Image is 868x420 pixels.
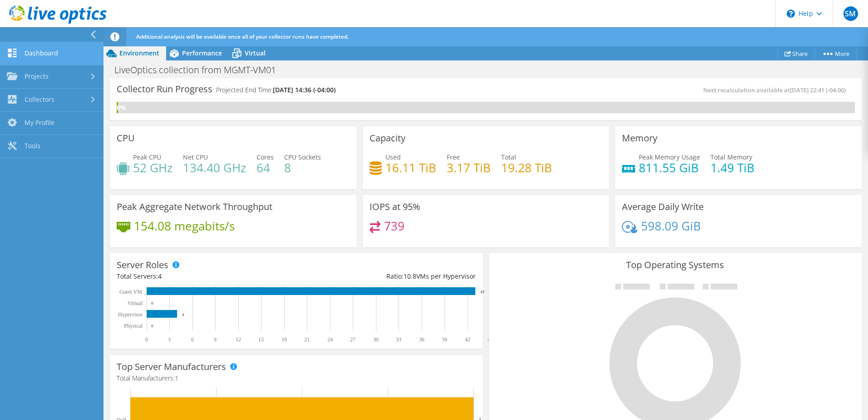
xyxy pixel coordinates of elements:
[480,290,485,294] text: 43
[501,153,516,161] span: Total
[110,65,290,75] h1: LiveOptics collection from MGMT-VM01
[284,163,321,173] h4: 8
[281,336,287,343] text: 18
[703,86,850,94] span: Next recalculation available at
[168,336,171,343] text: 3
[273,85,335,94] span: [DATE] 14:36 (-04:00)
[183,153,208,161] span: Net CPU
[296,271,475,281] div: Ratio: VMs per Hypervisor
[133,163,173,173] h4: 52 GHz
[447,163,491,173] h4: 3.17 TiB
[158,272,162,280] span: 4
[119,49,159,57] span: Environment
[256,163,274,173] h4: 64
[419,336,424,343] text: 36
[327,336,333,343] text: 24
[117,202,272,212] h3: Peak Aggregate Network Throughput
[710,153,752,161] span: Total Memory
[117,362,226,372] h3: Top Server Manufacturers
[350,336,355,343] text: 27
[622,202,704,212] h3: Average Daily Write
[175,374,178,382] span: 1
[501,163,552,173] h4: 19.28 TiB
[258,336,264,343] text: 15
[385,153,401,161] span: Used
[496,260,855,270] h3: Top Operating Systems
[396,336,401,343] text: 33
[133,153,161,161] span: Peak CPU
[136,33,349,40] span: Additional analysis will be available once all of your collector runs have completed.
[117,260,168,270] h3: Server Roles
[214,336,217,343] text: 9
[151,324,153,328] text: 0
[134,221,235,231] h4: 154.08 megabits/s
[465,336,470,343] text: 42
[404,272,416,280] span: 10.8
[245,49,266,57] span: Virtual
[622,133,657,143] h3: Memory
[304,336,310,343] text: 21
[787,10,795,18] svg: \n
[814,46,857,60] a: More
[145,336,148,343] text: 0
[117,271,296,281] div: Total Servers:
[182,49,222,57] span: Performance
[373,336,379,343] text: 30
[384,221,404,231] h4: 739
[385,163,436,173] h4: 16.11 TiB
[117,133,135,143] h3: CPU
[710,163,755,173] h4: 1.49 TiB
[117,103,118,113] div: 0%
[117,373,476,383] h4: Total Manufacturers:
[447,153,460,161] span: Free
[777,46,815,60] a: Share
[790,86,846,94] span: [DATE] 22:41 (-04:00)
[256,153,274,161] span: Cores
[151,301,153,305] text: 0
[639,153,700,161] span: Peak Memory Usage
[639,163,700,173] h4: 811.55 GiB
[128,300,143,306] text: Virtual
[442,336,447,343] text: 39
[236,336,241,343] text: 12
[370,202,420,212] h3: IOPS at 95%
[843,6,858,21] span: SM
[124,323,143,329] text: Physical
[641,221,701,231] h4: 598.09 GiB
[216,85,335,95] h4: Projected End Time:
[284,153,321,161] span: CPU Sockets
[119,289,142,295] text: Guest VM
[182,312,184,317] text: 4
[118,311,143,318] text: Hypervisor
[183,163,246,173] h4: 134.40 GHz
[370,133,405,143] h3: Capacity
[191,336,194,343] text: 6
